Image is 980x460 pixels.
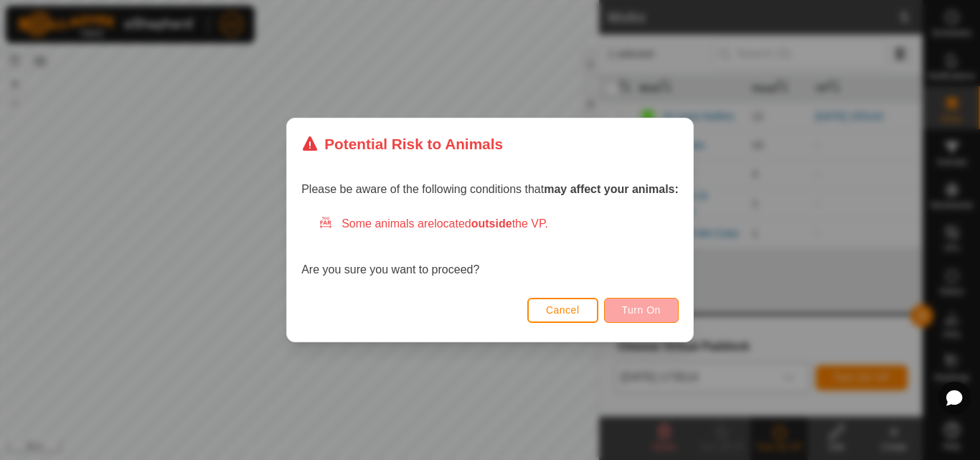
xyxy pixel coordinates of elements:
[546,304,580,316] span: Cancel
[622,304,661,316] span: Turn On
[301,183,679,195] span: Please be aware of the following conditions that
[471,217,512,230] strong: outside
[301,215,679,278] div: Are you sure you want to proceed?
[544,183,679,195] strong: may affect your animals:
[319,215,679,233] div: Some animals are
[527,298,598,323] button: Cancel
[434,217,548,230] span: located the VP.
[604,298,679,323] button: Turn On
[301,133,503,155] div: Potential Risk to Animals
